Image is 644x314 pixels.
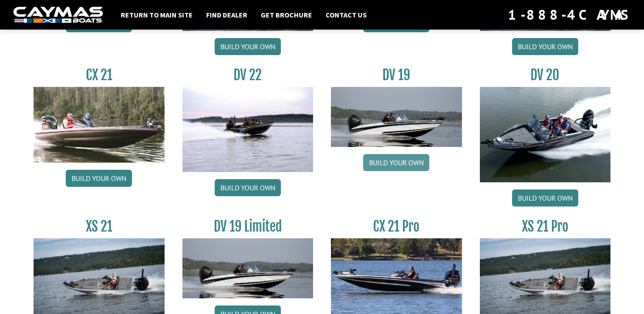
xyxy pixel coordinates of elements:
[331,67,462,83] h3: DV 19
[182,218,314,235] h3: DV 19 Limited
[182,87,314,172] img: DV22_original_motor_cropped_for_caymas_connect.jpg
[116,9,197,21] a: Return to main site
[331,238,462,314] img: CX-21Pro_thumbnail.jpg
[331,218,462,235] h3: CX 21 Pro
[34,87,165,162] img: CX21_thumb.jpg
[34,67,165,83] h3: CX 21
[321,9,371,21] a: Contact Us
[182,238,314,298] img: dv-19-ban_from_website_for_caymas_connect.png
[480,87,611,182] img: DV_20_from_website_for_caymas_connect.png
[215,38,281,55] a: Build your own
[215,179,281,196] a: Build your own
[66,170,132,187] a: Build your own
[512,38,578,55] a: Build your own
[34,218,165,235] h3: XS 21
[363,154,429,171] a: Build your own
[256,9,317,21] a: Get Brochure
[331,87,462,147] img: dv-19-ban_from_website_for_caymas_connect.png
[480,218,611,235] h3: XS 21 Pro
[508,5,631,25] div: 1-888-4CAYMAS
[480,67,611,83] h3: DV 20
[182,67,314,83] h3: DV 22
[512,189,578,206] a: Build your own
[13,7,103,23] img: white-logo-c9c8dbefe5ff5ceceb0f0178aa75bf4bb51f6bca0971e226c86eb53dfe498488.png
[202,9,252,21] a: Find Dealer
